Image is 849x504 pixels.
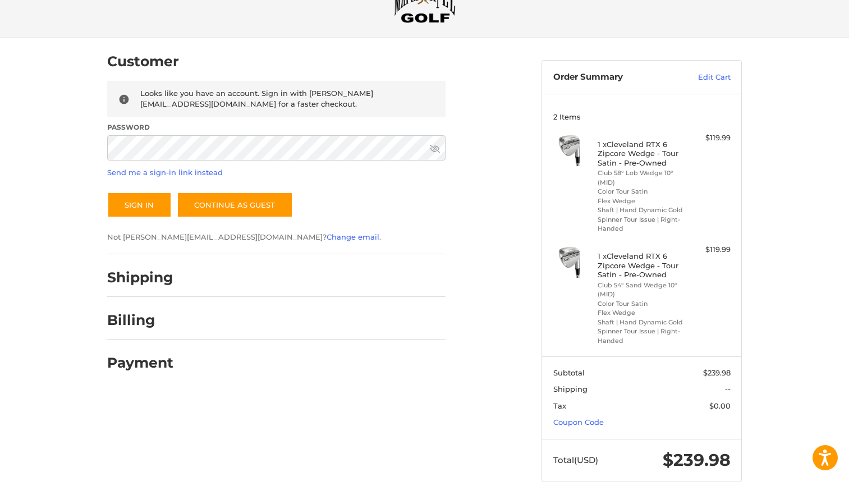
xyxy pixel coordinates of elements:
li: Flex Wedge [598,196,683,206]
a: Change email [327,232,379,241]
span: $239.98 [663,450,731,470]
li: Flex Wedge [598,308,683,318]
h2: Customer [107,53,179,70]
label: Password [107,122,446,132]
h3: Order Summary [553,72,674,83]
a: Send me a sign-in link instead [107,168,223,177]
span: Shipping [553,384,588,393]
span: $0.00 [709,401,731,410]
h2: Shipping [107,269,173,286]
div: $119.99 [686,244,731,255]
span: -- [725,384,731,393]
h2: Payment [107,354,173,372]
li: Shaft | Hand Dynamic Gold Spinner Tour Issue | Right-Handed [598,318,683,346]
li: Shaft | Hand Dynamic Gold Spinner Tour Issue | Right-Handed [598,205,683,233]
li: Color Tour Satin [598,299,683,309]
a: Continue as guest [177,192,293,218]
p: Not [PERSON_NAME][EMAIL_ADDRESS][DOMAIN_NAME]? . [107,232,446,243]
span: Total (USD) [553,455,598,465]
li: Club 58° Lob Wedge 10° (MID) [598,168,683,187]
span: Looks like you have an account. Sign in with [PERSON_NAME][EMAIL_ADDRESS][DOMAIN_NAME] for a fast... [140,89,373,109]
h2: Billing [107,311,173,329]
span: Tax [553,401,566,410]
h3: 2 Items [553,112,731,121]
li: Club 54° Sand Wedge 10° (MID) [598,281,683,299]
span: $239.98 [703,368,731,377]
h4: 1 x Cleveland RTX 6 Zipcore Wedge - Tour Satin - Pre-Owned [598,140,683,167]
div: $119.99 [686,132,731,144]
li: Color Tour Satin [598,187,683,196]
a: Edit Cart [674,72,731,83]
button: Sign In [107,192,172,218]
h4: 1 x Cleveland RTX 6 Zipcore Wedge - Tour Satin - Pre-Owned [598,251,683,279]
span: Subtotal [553,368,585,377]
a: Coupon Code [553,418,604,427]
